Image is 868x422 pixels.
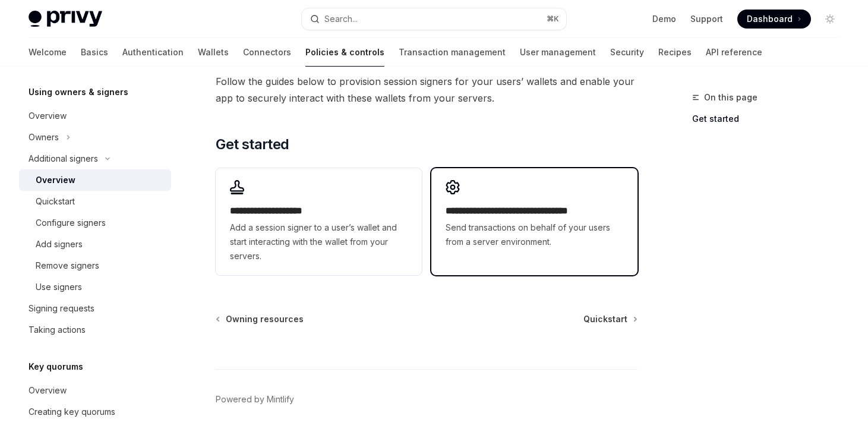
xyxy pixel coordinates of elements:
[216,168,422,275] a: **** **** **** *****Add a session signer to a user’s wallet and start interacting with the wallet...
[19,127,171,148] button: Toggle Owners section
[747,13,793,25] span: Dashboard
[324,12,358,26] div: Search...
[243,38,291,67] a: Connectors
[29,85,128,99] h5: Using owners & signers
[19,380,171,401] a: Overview
[36,173,75,187] div: Overview
[217,313,304,325] a: Owning resources
[610,38,644,67] a: Security
[29,109,67,123] div: Overview
[547,14,559,24] span: ⌘ K
[29,301,94,316] div: Signing requests
[36,216,106,230] div: Configure signers
[230,221,408,263] span: Add a session signer to a user’s wallet and start interacting with the wallet from your servers.
[19,234,171,255] a: Add signers
[583,313,636,325] a: Quickstart
[399,38,506,67] a: Transaction management
[29,383,67,398] div: Overview
[19,319,171,341] a: Taking actions
[19,148,171,169] button: Toggle Additional signers section
[692,109,849,128] a: Get started
[81,38,108,67] a: Basics
[36,237,83,251] div: Add signers
[658,38,692,67] a: Recipes
[29,38,67,67] a: Welcome
[29,130,59,144] div: Owners
[19,276,171,298] a: Use signers
[198,38,229,67] a: Wallets
[706,38,762,67] a: API reference
[19,255,171,276] a: Remove signers
[19,298,171,319] a: Signing requests
[29,152,98,166] div: Additional signers
[36,259,99,273] div: Remove signers
[19,105,171,127] a: Overview
[29,323,86,337] div: Taking actions
[19,212,171,234] a: Configure signers
[737,10,811,29] a: Dashboard
[19,191,171,212] a: Quickstart
[704,90,757,105] span: On this page
[820,10,839,29] button: Toggle dark mode
[446,221,623,249] span: Send transactions on behalf of your users from a server environment.
[29,11,102,27] img: light logo
[122,38,184,67] a: Authentication
[36,194,75,209] div: Quickstart
[216,135,289,154] span: Get started
[305,38,384,67] a: Policies & controls
[19,169,171,191] a: Overview
[652,13,676,25] a: Demo
[36,280,82,294] div: Use signers
[520,38,596,67] a: User management
[216,393,294,405] a: Powered by Mintlify
[29,360,83,374] h5: Key quorums
[690,13,723,25] a: Support
[29,405,115,419] div: Creating key quorums
[216,73,637,106] span: Follow the guides below to provision session signers for your users’ wallets and enable your app ...
[302,8,566,30] button: Open search
[226,313,304,325] span: Owning resources
[583,313,627,325] span: Quickstart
